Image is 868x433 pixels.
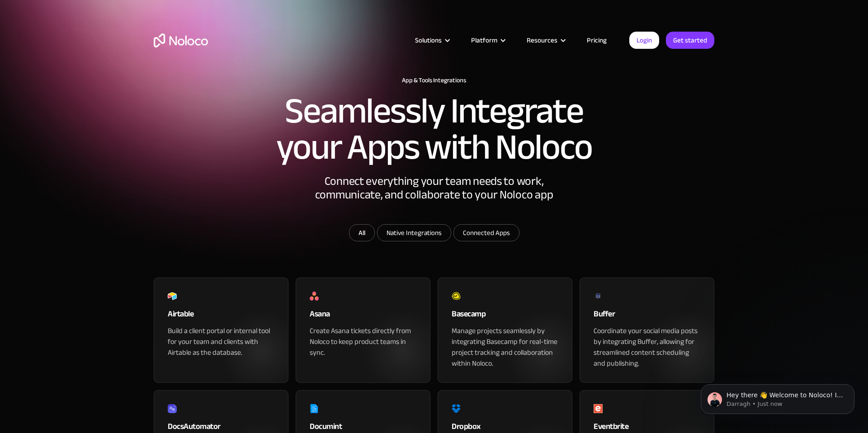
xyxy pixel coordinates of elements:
[576,34,618,46] a: Pricing
[298,174,570,224] div: Connect everything your team needs to work, communicate, and collaborate to your Noloco app
[310,307,416,325] div: Asana
[154,278,288,383] a: AirtableBuild a client portal or internal tool for your team and clients with Airtable as the dat...
[460,34,515,46] div: Platform
[471,34,497,46] div: Platform
[687,365,868,428] iframe: Intercom notifications message
[310,325,416,358] div: Create Asana tickets directly from Noloco to keep product teams in sync.
[253,224,615,244] form: Email Form
[580,278,714,383] a: BufferCoordinate your social media posts by integrating Buffer, allowing for streamlined content ...
[452,325,558,369] div: Manage projects seamlessly by integrating Basecamp for real-time project tracking and collaborati...
[594,307,700,325] div: Buffer
[515,34,576,46] div: Resources
[168,325,274,358] div: Build a client portal or internal tool for your team and clients with Airtable as the database.
[276,93,592,165] h2: Seamlessly Integrate your Apps with Noloco
[629,32,659,49] a: Login
[666,32,714,49] a: Get started
[527,34,557,46] div: Resources
[168,307,274,325] div: Airtable
[404,34,460,46] div: Solutions
[296,278,430,383] a: AsanaCreate Asana tickets directly from Noloco to keep product teams in sync.
[438,278,572,383] a: BasecampManage projects seamlessly by integrating Basecamp for real-time project tracking and col...
[154,33,208,47] a: home
[594,325,700,369] div: Coordinate your social media posts by integrating Buffer, allowing for streamlined content schedu...
[452,307,558,325] div: Basecamp
[415,34,442,46] div: Solutions
[349,224,375,241] a: All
